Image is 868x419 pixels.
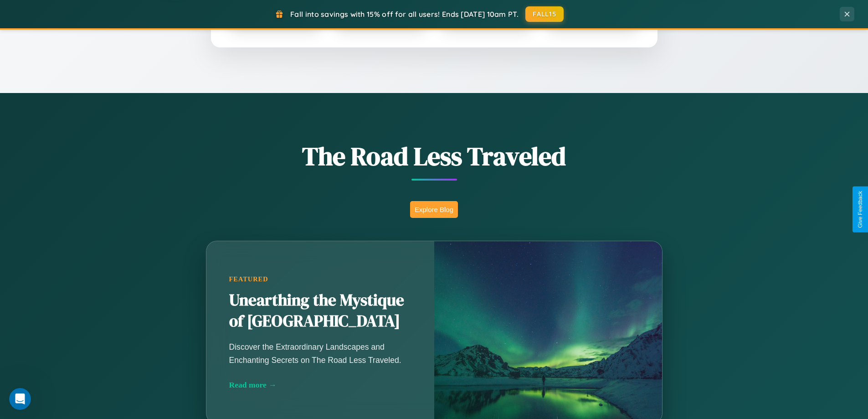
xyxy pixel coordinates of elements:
div: Read more → [229,380,411,390]
button: FALL15 [525,6,564,22]
div: Give Feedback [857,191,863,228]
h2: Unearthing the Mystique of [GEOGRAPHIC_DATA] [229,290,411,332]
button: Explore Blog [410,201,458,218]
p: Discover the Extraordinary Landscapes and Enchanting Secrets on The Road Less Traveled. [229,341,411,366]
div: Featured [229,275,411,283]
span: Fall into savings with 15% off for all users! Ends [DATE] 10am PT. [290,10,519,19]
iframe: Intercom live chat [9,388,31,410]
h1: The Road Less Traveled [161,139,708,174]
